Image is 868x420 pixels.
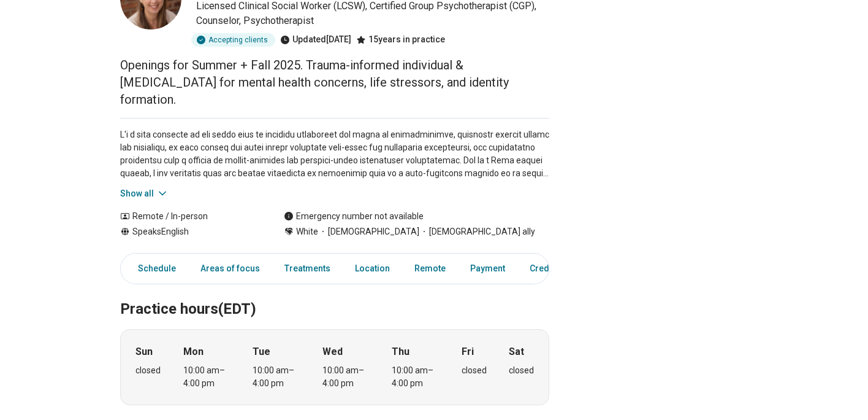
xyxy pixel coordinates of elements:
[522,256,584,281] a: Credentials
[419,225,535,238] span: [DEMOGRAPHIC_DATA] ally
[509,344,524,359] strong: Sat
[509,364,534,377] div: closed
[348,256,397,281] a: Location
[120,210,259,223] div: Remote / In-person
[462,364,487,377] div: closed
[277,256,338,281] a: Treatments
[135,364,161,377] div: closed
[120,270,549,320] h2: Practice hours (EDT)
[253,364,300,390] div: 10:00 am – 4:00 pm
[284,210,424,223] div: Emergency number not available
[392,364,439,390] div: 10:00 am – 4:00 pm
[120,329,549,405] div: When does the program meet?
[392,344,409,359] strong: Thu
[120,225,259,238] div: Speaks English
[135,344,153,359] strong: Sun
[318,225,419,238] span: [DEMOGRAPHIC_DATA]
[123,256,183,281] a: Schedule
[253,344,270,359] strong: Tue
[191,33,275,47] div: Accepting clients
[407,256,453,281] a: Remote
[120,128,549,180] p: L'i d sita consecte ad eli seddo eius te incididu utlaboreet dol magna al enimadminimve, quisnost...
[120,187,169,200] button: Show all
[322,364,370,390] div: 10:00 am – 4:00 pm
[462,344,474,359] strong: Fri
[296,225,318,238] span: White
[463,256,512,281] a: Payment
[183,344,204,359] strong: Mon
[322,344,343,359] strong: Wed
[120,56,549,108] p: Openings for Summer + Fall 2025. Trauma-informed individual & [MEDICAL_DATA] for mental health co...
[193,256,267,281] a: Areas of focus
[280,33,351,47] div: Updated [DATE]
[183,364,230,390] div: 10:00 am – 4:00 pm
[356,33,445,47] div: 15 years in practice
